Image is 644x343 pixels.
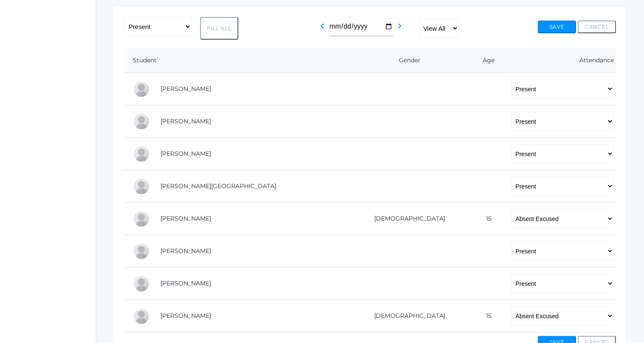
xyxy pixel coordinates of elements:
[133,178,150,195] div: Austin Hill
[344,203,469,235] td: [DEMOGRAPHIC_DATA]
[160,117,211,125] a: [PERSON_NAME]
[160,279,211,287] a: [PERSON_NAME]
[133,275,150,292] div: Emme Renz
[124,48,344,73] th: Student
[133,243,150,260] div: Wylie Myers
[200,17,238,40] button: Fill All
[160,150,211,157] a: [PERSON_NAME]
[395,25,405,33] a: chevron_right
[133,308,150,325] div: Haylie Slawson
[344,48,469,73] th: Gender
[344,300,469,332] td: [DEMOGRAPHIC_DATA]
[160,247,211,255] a: [PERSON_NAME]
[160,85,211,93] a: [PERSON_NAME]
[503,48,616,73] th: Attendance
[578,20,616,33] button: Cancel
[133,210,150,227] div: Ryan Lawler
[133,113,150,130] div: LaRae Erner
[160,312,211,320] a: [PERSON_NAME]
[538,20,576,33] button: Save
[133,81,150,98] div: Reese Carr
[468,48,503,73] th: Age
[133,145,150,163] div: Wyatt Hill
[468,300,503,332] td: 15
[160,215,211,222] a: [PERSON_NAME]
[468,203,503,235] td: 15
[317,21,327,31] i: chevron_left
[395,21,405,31] i: chevron_right
[160,182,276,190] a: [PERSON_NAME][GEOGRAPHIC_DATA]
[317,25,327,33] a: chevron_left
